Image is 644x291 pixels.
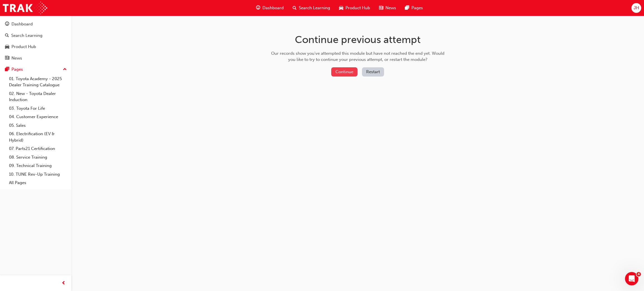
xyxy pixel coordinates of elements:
a: 02. New - Toyota Dealer Induction [7,89,69,104]
button: Restart [362,67,384,77]
span: Pages [411,5,423,11]
a: guage-iconDashboard [252,2,288,14]
span: guage-icon [256,4,260,11]
span: 4 [636,272,641,276]
span: car-icon [339,4,343,11]
div: News [11,55,22,61]
a: search-iconSearch Learning [288,2,335,14]
div: Product Hub [11,44,36,50]
a: 09. Technical Training [7,161,69,170]
span: guage-icon [5,22,9,27]
a: 05. Sales [7,121,69,130]
a: 03. Toyota For Life [7,104,69,113]
span: pages-icon [405,4,409,11]
iframe: Intercom live chat [625,272,638,285]
span: pages-icon [5,67,9,72]
button: Continue [331,67,357,77]
span: news-icon [5,56,9,61]
span: News [385,5,396,11]
span: Search Learning [299,5,330,11]
span: JH [634,5,639,11]
div: Dashboard [11,21,33,27]
a: car-iconProduct Hub [335,2,375,14]
div: Our records show you've attempted this module but have not reached the end yet. Would you like to... [269,50,446,63]
a: news-iconNews [375,2,401,14]
span: search-icon [293,4,297,11]
span: search-icon [5,33,9,38]
a: All Pages [7,178,69,187]
a: Search Learning [2,30,69,41]
button: Pages [2,64,69,75]
img: Trak [3,2,47,14]
a: 01. Toyota Academy - 2025 Dealer Training Catalogue [7,75,69,89]
a: 07. Parts21 Certification [7,144,69,153]
a: Dashboard [2,19,69,29]
a: News [2,53,69,63]
a: 04. Customer Experience [7,113,69,121]
a: 10. TUNE Rev-Up Training [7,170,69,179]
button: DashboardSearch LearningProduct HubNews [2,18,69,64]
span: up-icon [63,66,67,73]
a: pages-iconPages [401,2,427,14]
a: 06. Electrification (EV & Hybrid) [7,130,69,144]
span: prev-icon [61,280,66,287]
span: news-icon [379,4,383,11]
h1: Continue previous attempt [269,34,446,46]
div: Search Learning [11,32,42,39]
span: Product Hub [345,5,370,11]
a: Product Hub [2,42,69,52]
button: JH [631,3,641,13]
span: car-icon [5,44,9,49]
a: 08. Service Training [7,153,69,162]
span: Dashboard [262,5,284,11]
div: Pages [11,66,23,73]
